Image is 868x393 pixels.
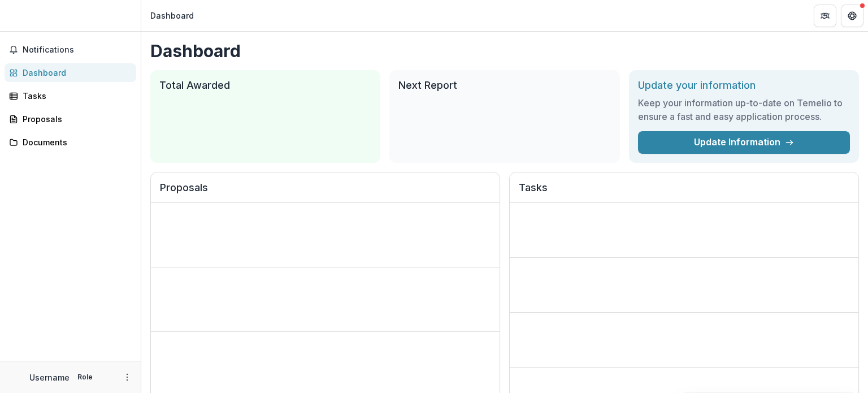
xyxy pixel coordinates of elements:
div: Dashboard [150,10,194,21]
h2: Update your information [638,79,850,92]
a: Proposals [5,110,136,128]
button: Notifications [5,41,136,59]
button: Partners [814,5,836,27]
span: Notifications [23,45,132,55]
p: Username [29,372,70,383]
div: Tasks [23,90,127,102]
div: Documents [23,136,127,148]
h3: Keep your information up-to-date on Temelio to ensure a fast and easy application process. [638,96,850,123]
nav: breadcrumb [146,7,198,24]
a: Update Information [638,131,850,154]
h2: Total Awarded [159,79,371,92]
button: More [120,370,134,384]
div: Proposals [23,113,127,125]
h2: Tasks [519,182,849,203]
button: Get Help [841,5,863,27]
div: Dashboard [23,67,127,79]
a: Dashboard [5,63,136,82]
h2: Next Report [398,79,610,92]
a: Tasks [5,87,136,105]
a: Documents [5,133,136,152]
p: Role [74,372,96,382]
h1: Dashboard [150,41,859,61]
h2: Proposals [160,182,491,203]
